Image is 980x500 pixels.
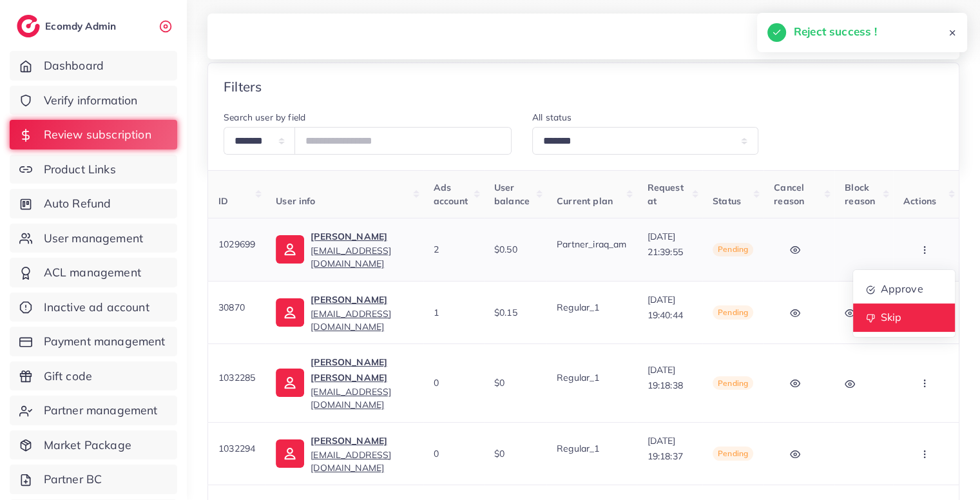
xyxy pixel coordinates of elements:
[880,311,901,323] span: Skip
[311,229,413,271] a: [PERSON_NAME][EMAIL_ADDRESS][DOMAIN_NAME]
[532,111,572,124] label: All status
[44,230,143,247] span: User management
[713,447,753,461] span: Pending
[311,292,413,334] a: [PERSON_NAME][EMAIL_ADDRESS][DOMAIN_NAME]
[557,370,626,385] p: Regular_1
[494,376,536,389] div: $0
[276,369,304,397] img: ic-user-info.36bf1079.svg
[45,20,119,32] h2: Ecomdy Admin
[311,433,413,475] a: [PERSON_NAME][EMAIL_ADDRESS][DOMAIN_NAME]
[713,243,753,257] span: Pending
[10,86,177,115] a: Verify information
[17,15,40,37] img: logo
[44,333,166,350] span: Payment management
[44,161,116,178] span: Product Links
[880,282,923,295] span: Approve
[434,447,474,460] div: 0
[557,300,626,315] p: Regular_1
[434,376,474,389] div: 0
[845,182,875,206] span: Block reason
[311,292,413,307] p: [PERSON_NAME]
[10,361,177,391] a: Gift code
[276,195,315,207] span: User info
[218,441,255,456] p: 1032294
[224,79,262,95] h4: Filters
[10,51,177,81] a: Dashboard
[44,195,111,212] span: Auto Refund
[44,471,102,488] span: Partner BC
[647,182,683,206] span: Request at
[218,236,255,252] p: 1029699
[44,299,149,316] span: Inactive ad account
[794,23,878,40] h5: Reject success !
[494,447,536,460] div: $0
[557,195,613,207] span: Current plan
[774,182,804,206] span: Cancel reason
[434,182,468,206] span: Ads account
[647,292,692,323] p: [DATE] 19:40:44
[224,111,305,124] label: Search user by field
[44,92,138,109] span: Verify information
[557,236,626,252] p: Partner_iraq_am
[311,354,413,412] a: [PERSON_NAME] [PERSON_NAME][EMAIL_ADDRESS][DOMAIN_NAME]
[44,126,151,143] span: Review subscription
[713,376,753,390] span: Pending
[218,300,255,315] p: 30870
[276,439,304,468] img: ic-user-info.36bf1079.svg
[311,245,391,269] span: [EMAIL_ADDRESS][DOMAIN_NAME]
[494,243,536,256] div: $0.50
[494,306,536,319] div: $0.15
[276,235,304,264] img: ic-user-info.36bf1079.svg
[218,195,228,207] span: ID
[713,305,753,320] span: Pending
[494,182,530,206] span: User balance
[10,396,177,425] a: Partner management
[311,354,413,385] p: [PERSON_NAME] [PERSON_NAME]
[557,441,626,456] p: Regular_1
[276,298,304,327] img: ic-user-info.36bf1079.svg
[218,370,255,385] p: 1032285
[10,120,177,149] a: Review subscription
[311,386,391,410] span: [EMAIL_ADDRESS][DOMAIN_NAME]
[647,362,692,393] p: [DATE] 19:18:38
[17,15,119,37] a: logoEcomdy Admin
[434,306,474,319] div: 1
[10,224,177,253] a: User management
[311,308,391,332] span: [EMAIL_ADDRESS][DOMAIN_NAME]
[44,437,131,454] span: Market Package
[647,433,692,464] p: [DATE] 19:18:37
[10,465,177,494] a: Partner BC
[311,433,413,448] p: [PERSON_NAME]
[311,449,391,474] span: [EMAIL_ADDRESS][DOMAIN_NAME]
[903,195,936,207] span: Actions
[44,368,92,385] span: Gift code
[10,155,177,184] a: Product Links
[10,430,177,460] a: Market Package
[647,229,692,260] p: [DATE] 21:39:55
[10,293,177,322] a: Inactive ad account
[434,243,474,256] div: 2
[311,229,413,244] p: [PERSON_NAME]
[713,195,741,207] span: Status
[10,258,177,287] a: ACL management
[44,264,141,281] span: ACL management
[10,189,177,218] a: Auto Refund
[10,327,177,356] a: Payment management
[44,402,158,419] span: Partner management
[44,57,104,74] span: Dashboard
